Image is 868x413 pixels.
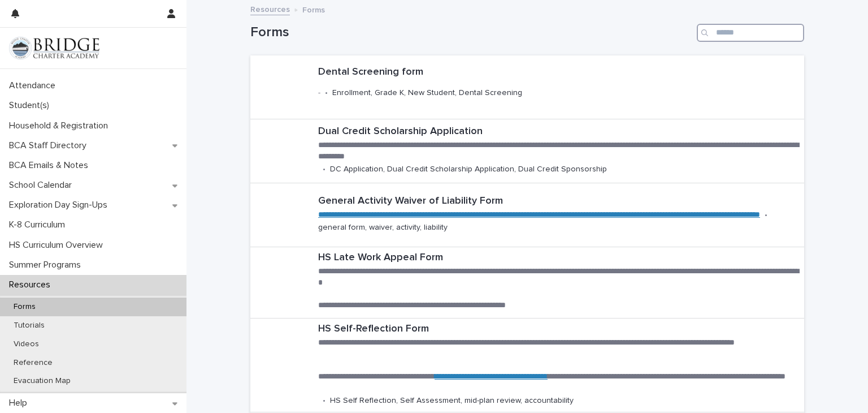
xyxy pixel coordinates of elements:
[318,195,800,208] p: General Activity Waiver of Liability Form
[765,210,767,220] p: •
[318,66,627,79] p: Dental Screening form
[332,88,522,98] p: Enrollment, Grade K, New Student, Dental Screening
[250,55,804,119] a: Dental Screening form-•Enrollment, Grade K, New Student, Dental Screening
[5,240,112,251] p: HS Curriculum Overview
[5,200,116,210] p: Exploration Day Sign-Ups
[5,100,58,111] p: Student(s)
[697,24,804,42] input: Search
[323,165,325,174] p: •
[250,24,692,41] h1: Forms
[5,220,74,230] p: K-8 Curriculum
[318,88,320,98] p: -
[318,252,800,264] p: HS Late Work Appeal Form
[5,302,45,312] p: Forms
[5,160,97,171] p: BCA Emails & Notes
[5,121,117,131] p: Household & Registration
[318,223,448,233] p: general form, waiver, activity, liability
[5,339,48,349] p: Videos
[5,140,96,151] p: BCA Staff Directory
[5,358,62,368] p: Reference
[5,279,59,290] p: Resources
[323,396,325,406] p: •
[302,3,325,15] p: Forms
[318,126,800,138] p: Dual Credit Scholarship Application
[330,165,607,174] p: DC Application, Dual Credit Scholarship Application, Dual Credit Sponsorship
[318,323,800,335] p: HS Self-Reflection Form
[5,180,81,191] p: School Calendar
[5,321,54,330] p: Tutorials
[9,37,99,59] img: V1C1m3IdTEidaUdm9Hs0
[5,398,36,408] p: Help
[330,396,574,406] p: HS Self Reflection, Self Assessment, mid-plan review, accountability
[5,376,80,386] p: Evacuation Map
[5,260,90,270] p: Summer Programs
[250,2,290,15] a: Resources
[325,88,328,98] p: •
[5,80,64,91] p: Attendance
